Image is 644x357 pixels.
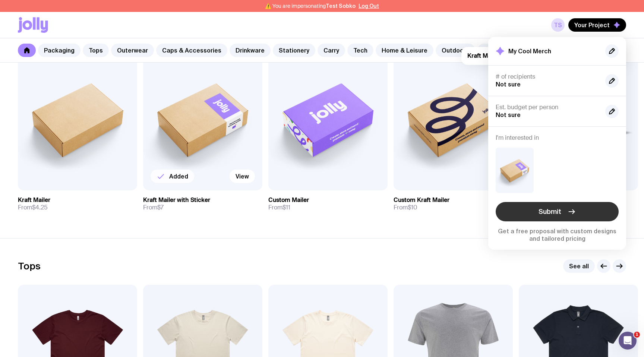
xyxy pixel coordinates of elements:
[18,260,41,272] h2: Tops
[143,204,164,211] span: From
[394,196,449,204] h3: Custom Kraft Mailer
[619,332,637,350] iframe: Intercom live chat
[18,196,50,204] h3: Kraft Mailer
[376,44,433,57] a: Home & Leisure
[32,203,48,211] span: $4.25
[38,44,80,57] a: Packaging
[282,203,290,211] span: $11
[268,196,309,204] h3: Custom Mailer
[467,52,620,60] span: has been added to your wishlist
[156,44,227,57] a: Caps & Accessories
[83,44,109,57] a: Tops
[496,202,619,221] button: Submit
[169,173,188,180] span: Added
[18,190,137,217] a: Kraft MailerFrom$4.25
[143,196,210,204] h3: Kraft Mailer with Sticker
[508,47,551,55] h2: My Cool Merch
[496,227,619,242] p: Get a free proposal with custom designs and tailored pricing
[268,190,388,217] a: Custom MailerFrom$11
[563,259,595,273] a: See all
[539,207,561,216] span: Submit
[394,190,513,217] a: Custom Kraft MailerFrom$10
[394,204,417,211] span: From
[326,3,356,9] span: Test Sobko
[634,332,640,338] span: 1
[496,73,599,80] h4: # of recipients
[18,204,48,211] span: From
[318,44,345,57] a: Carry
[268,204,290,211] span: From
[143,190,262,217] a: Kraft Mailer with StickerFrom$7
[496,111,521,118] span: Not sure
[496,81,521,88] span: Not sure
[467,52,534,60] strong: Kraft Mailer with Sticker
[496,104,599,111] h4: Est. budget per person
[408,203,417,211] span: $10
[359,3,379,9] button: Log Out
[151,170,194,183] button: Added
[111,44,154,57] a: Outerwear
[551,18,565,32] a: TS
[157,203,164,211] span: $7
[347,44,373,57] a: Tech
[574,21,610,29] span: Your Project
[568,18,626,32] button: Your Project
[436,44,475,57] a: Outdoors
[496,134,619,142] h4: I'm interested in
[273,44,315,57] a: Stationery
[265,3,356,9] span: ⚠️ You are impersonating
[230,170,255,183] a: View
[230,44,271,57] a: Drinkware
